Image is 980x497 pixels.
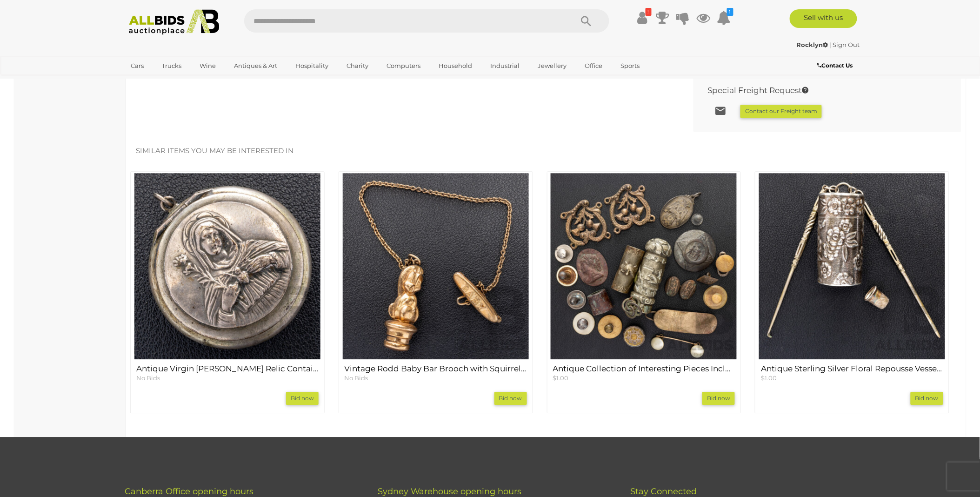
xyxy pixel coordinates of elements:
[286,392,319,405] a: Bid now
[136,364,319,383] a: Antique Virgin [PERSON_NAME] Relic Container Locket Pendant in Sterling Silver (800), 7.45 Grams ...
[707,86,933,95] h2: Special Freight Request
[156,58,188,74] a: Trucks
[341,58,375,74] a: Charity
[136,147,944,155] h2: Similar items you may be interested in
[635,9,649,26] a: !
[797,41,830,48] a: Rocklyn
[485,58,526,74] a: Industrial
[532,58,573,74] a: Jewellery
[833,41,860,48] a: Sign Out
[797,41,828,48] strong: Rocklyn
[630,486,697,497] span: Stay Connected
[790,9,857,28] a: Sell with us
[911,392,943,405] a: Bid now
[345,364,527,383] a: Vintage Rodd Baby Bar Brooch with Squirrel Pendant on Long Chain/dummy Holder - 9ct Lined No Bids
[615,58,646,74] a: Sports
[646,8,652,16] i: !
[717,9,731,26] a: 1
[290,58,335,74] a: Hospitality
[553,364,735,373] h4: Antique Collection of Interesting Pieces Including Repousse Handle, French Fox Shell Art & Buttons
[494,392,527,405] a: Bid now
[339,171,533,413] div: Vintage Rodd Baby Bar Brooch with Squirrel Pendant on Long Chain/dummy Holder - 9ct Lined
[381,58,427,74] a: Computers
[553,374,735,383] p: $1.00
[551,173,737,359] img: Antique Collection of Interesting Pieces Including Repousse Handle, French Fox Shell Art & Buttons
[194,58,222,74] a: Wine
[433,58,479,74] a: Household
[125,74,203,89] a: [GEOGRAPHIC_DATA]
[134,173,320,359] img: Antique Virgin Mary Deliquary Relic Container Locket Pendant in Sterling Silver (800), 7.45 Grams
[702,392,735,405] a: Bid now
[579,58,609,74] a: Office
[136,374,319,383] p: No Bids
[817,60,855,71] a: Contact Us
[740,105,822,118] button: Contact our Freight team
[125,58,150,74] a: Cars
[228,58,284,74] a: Antiques & Art
[547,171,741,413] div: Antique Collection of Interesting Pieces Including Repousse Handle, French Fox Shell Art & Buttons
[124,9,225,35] img: Allbids.com.au
[761,374,943,383] p: $1.00
[378,486,522,497] span: Sydney Warehouse opening hours
[817,62,853,69] b: Contact Us
[125,486,254,497] span: Canberra Office opening hours
[755,171,949,413] div: Antique Sterling Silver Floral Repousse Vessel with Sterling Cotton Spool for Chatelaine, 22.18 G...
[130,171,325,413] div: Antique Virgin Mary Deliquary Relic Container Locket Pendant in Sterling Silver (800), 7.45 Grams
[761,364,943,373] h4: Antique Sterling Silver Floral Repousse Vessel with Sterling Cotton Spool for Chatelaine, 22.18 G...
[563,9,609,33] button: Search
[343,173,529,359] img: Vintage Rodd Baby Bar Brooch with Squirrel Pendant on Long Chain/dummy Holder - 9ct Lined
[345,374,527,383] p: No Bids
[136,364,319,373] h4: Antique Virgin [PERSON_NAME] Relic Container Locket Pendant in Sterling Silver (800), 7.45 Grams
[553,364,735,383] a: Antique Collection of Interesting Pieces Including Repousse Handle, French Fox Shell Art & Button...
[761,364,943,383] a: Antique Sterling Silver Floral Repousse Vessel with Sterling Cotton Spool for Chatelaine, 22.18 G...
[759,173,945,359] img: Antique Sterling Silver Floral Repousse Vessel with Sterling Cotton Spool for Chatelaine, 22.18 G...
[830,41,832,48] span: |
[727,8,733,16] i: 1
[345,364,527,373] h4: Vintage Rodd Baby Bar Brooch with Squirrel Pendant on Long Chain/dummy Holder - 9ct Lined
